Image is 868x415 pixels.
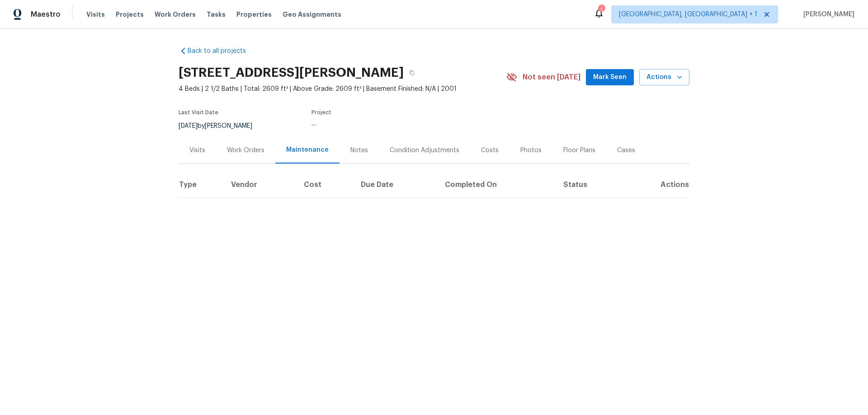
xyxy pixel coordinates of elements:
[523,73,580,82] span: Not seen [DATE]
[350,146,368,155] div: Notes
[179,84,506,93] span: 4 Beds | 2 1/2 Baths | Total: 2609 ft² | Above Grade: 2609 ft² | Basement Finished: N/A | 2001
[625,172,689,197] th: Actions
[556,172,625,197] th: Status
[639,69,689,86] button: Actions
[354,172,438,197] th: Due Date
[224,172,297,197] th: Vendor
[586,69,634,86] button: Mark Seen
[390,146,459,155] div: Condition Adjustments
[598,5,604,14] div: 1
[179,121,263,131] div: by [PERSON_NAME]
[236,10,272,19] span: Properties
[297,172,354,197] th: Cost
[563,146,595,155] div: Floor Plans
[179,68,404,77] h2: [STREET_ADDRESS][PERSON_NAME]
[438,172,556,197] th: Completed On
[31,10,61,19] span: Maestro
[207,11,226,18] span: Tasks
[86,10,105,19] span: Visits
[311,121,485,127] div: ...
[179,110,218,115] span: Last Visit Date
[520,146,542,155] div: Photos
[179,47,265,56] a: Back to all projects
[155,10,196,19] span: Work Orders
[481,146,499,155] div: Costs
[227,146,264,155] div: Work Orders
[617,146,635,155] div: Cases
[116,10,144,19] span: Projects
[189,146,205,155] div: Visits
[404,65,420,81] button: Copy Address
[619,10,757,19] span: [GEOGRAPHIC_DATA], [GEOGRAPHIC_DATA] + 1
[311,110,331,115] span: Project
[593,72,627,83] span: Mark Seen
[286,145,329,154] div: Maintenance
[800,10,854,19] span: [PERSON_NAME]
[646,72,682,83] span: Actions
[283,10,341,19] span: Geo Assignments
[179,172,224,197] th: Type
[179,123,198,129] span: [DATE]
